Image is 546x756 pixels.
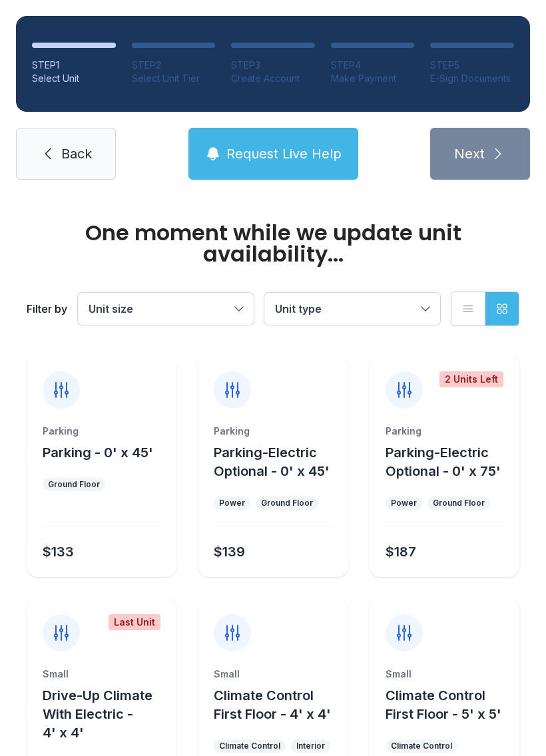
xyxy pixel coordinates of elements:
span: Next [454,144,485,163]
button: Unit type [264,293,440,325]
span: Climate Control First Floor - 5' x 5' [386,687,501,722]
span: Back [61,144,92,163]
div: Make Payment [331,72,415,85]
div: Select Unit [32,72,116,85]
div: $187 [386,542,416,561]
div: Parking [214,425,332,438]
span: Drive-Up Climate With Electric - 4' x 4' [43,687,152,741]
button: Parking - 0' x 45' [43,443,153,462]
div: 2 Units Left [439,371,503,387]
div: Interior [296,741,325,751]
span: Parking-Electric Optional - 0' x 45' [214,445,330,479]
div: Climate Control [219,741,280,751]
button: Unit size [78,293,254,325]
div: One moment while we update unit availability... [27,222,519,265]
div: STEP 5 [430,59,514,72]
span: Unit type [275,302,322,315]
span: Climate Control First Floor - 4' x 4' [214,687,331,722]
button: Climate Control First Floor - 4' x 4' [214,686,342,723]
div: Parking [43,425,160,438]
div: Last Unit [109,614,160,630]
div: Filter by [27,301,67,317]
span: Parking-Electric Optional - 0' x 75' [386,445,501,479]
div: Ground Floor [261,498,313,508]
span: Unit size [89,302,133,315]
div: Parking [386,425,503,438]
div: Power [391,498,417,508]
button: Parking-Electric Optional - 0' x 45' [214,443,342,480]
div: STEP 4 [331,59,415,72]
div: Create Account [231,72,315,85]
button: Drive-Up Climate With Electric - 4' x 4' [43,686,171,742]
div: STEP 1 [32,59,116,72]
div: Small [214,667,332,681]
div: Small [43,667,160,681]
button: Parking-Electric Optional - 0' x 75' [386,443,514,480]
div: Select Unit Tier [132,72,216,85]
div: Ground Floor [433,498,485,508]
span: Parking - 0' x 45' [43,445,153,461]
div: $139 [214,542,245,561]
div: Power [219,498,245,508]
div: STEP 2 [132,59,216,72]
span: Request Live Help [226,144,342,163]
div: E-Sign Documents [430,72,514,85]
div: Ground Floor [48,479,100,490]
div: STEP 3 [231,59,315,72]
div: Climate Control [391,741,452,751]
div: $133 [43,542,74,561]
button: Climate Control First Floor - 5' x 5' [386,686,514,723]
div: Small [386,667,503,681]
